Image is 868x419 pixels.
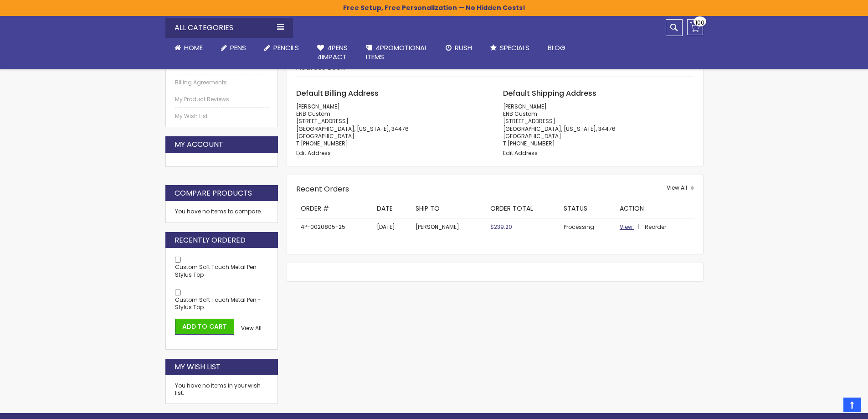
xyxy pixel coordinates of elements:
[175,362,221,372] strong: My Wish List
[559,199,615,218] th: Status
[687,19,703,35] a: 100
[500,43,529,52] span: Specials
[212,38,255,58] a: Pens
[620,223,643,231] a: View
[273,43,299,52] span: Pencils
[165,18,293,38] div: All Categories
[175,140,223,150] strong: My Account
[175,263,261,278] a: Custom Soft Touch Metal Pen - Stylus Top
[503,149,538,157] a: Edit Address
[667,184,694,191] a: View All
[255,38,308,58] a: Pencils
[793,394,868,419] iframe: Google Customer Reviews
[230,43,246,52] span: Pens
[296,218,372,236] td: 4P-0020805-25
[503,103,694,147] address: [PERSON_NAME] ENB Custom [STREET_ADDRESS] [GEOGRAPHIC_DATA], [US_STATE], 34476 [GEOGRAPHIC_DATA] T:
[357,38,437,67] a: 4PROMOTIONALITEMS
[175,382,269,397] div: You have no items in your wish list.
[184,43,203,52] span: Home
[182,322,227,331] span: Add to Cart
[175,235,246,245] strong: Recently Ordered
[317,43,348,62] span: 4Pens 4impact
[308,38,357,67] a: 4Pens4impact
[455,43,472,52] span: Rush
[490,223,512,231] span: $239.20
[175,319,234,335] button: Add to Cart
[296,149,331,157] a: Edit Address
[481,38,539,58] a: Specials
[411,218,486,236] td: [PERSON_NAME]
[508,140,555,147] a: [PHONE_NUMBER]
[175,296,261,311] a: Custom Soft Touch Metal Pen - Stylus Top
[175,188,252,198] strong: Compare Products
[175,96,269,103] a: My Product Reviews
[175,113,269,120] a: My Wish List
[296,88,379,98] span: Default Billing Address
[241,324,262,332] span: View All
[165,201,278,222] div: You have no items to compare.
[503,88,596,98] span: Default Shipping Address
[539,38,575,58] a: Blog
[296,199,372,218] th: Order #
[372,199,411,218] th: Date
[695,18,704,27] span: 100
[296,103,487,147] address: [PERSON_NAME] ENB Custom [STREET_ADDRESS] [GEOGRAPHIC_DATA], [US_STATE], 34476 [GEOGRAPHIC_DATA] T:
[486,199,559,218] th: Order Total
[620,223,632,231] span: View
[241,325,262,332] a: View All
[366,43,427,62] span: 4PROMOTIONAL ITEMS
[372,218,411,236] td: [DATE]
[667,184,687,191] span: View All
[615,199,694,218] th: Action
[437,38,481,58] a: Rush
[559,218,615,236] td: Processing
[301,140,348,147] a: [PHONE_NUMBER]
[296,184,349,194] strong: Recent Orders
[411,199,486,218] th: Ship To
[175,79,269,86] a: Billing Agreements
[165,38,212,58] a: Home
[548,43,565,52] span: Blog
[645,223,666,231] a: Reorder
[634,62,688,70] span: Manage Addresses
